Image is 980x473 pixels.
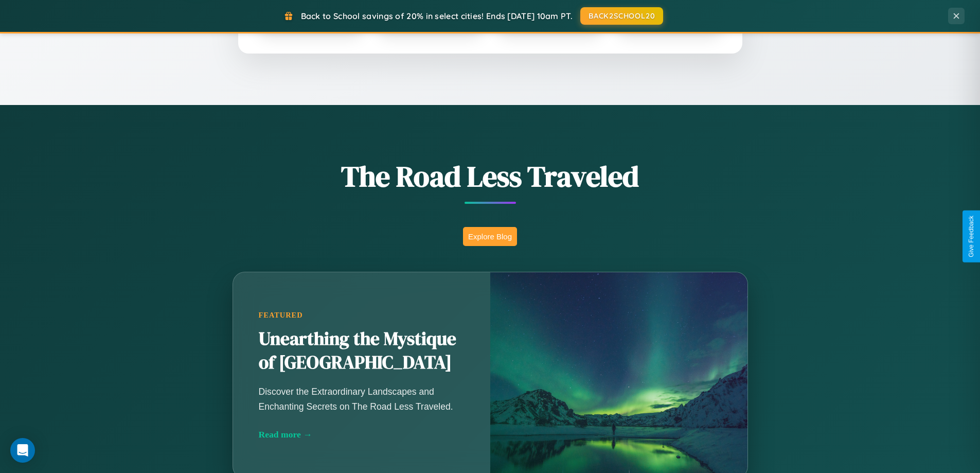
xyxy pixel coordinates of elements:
[463,227,517,246] button: Explore Blog
[259,327,465,375] h2: Unearthing the Mystique of [GEOGRAPHIC_DATA]
[259,384,465,413] p: Discover the Extraordinary Landscapes and Enchanting Secrets on The Road Less Traveled.
[259,311,465,320] div: Featured
[301,11,573,21] span: Back to School savings of 20% in select cities! Ends [DATE] 10am PT.
[182,156,799,196] h1: The Road Less Traveled
[10,438,35,463] div: Open Intercom Messenger
[968,216,975,257] div: Give Feedback
[580,7,663,25] button: BACK2SCHOOL20
[259,429,465,440] div: Read more →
